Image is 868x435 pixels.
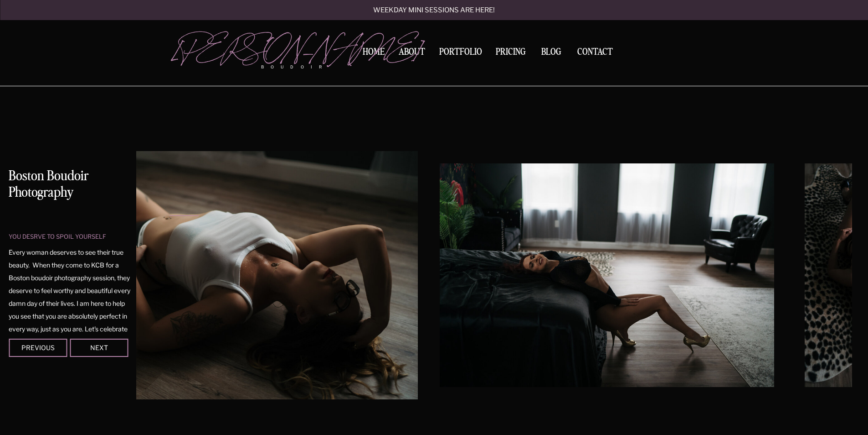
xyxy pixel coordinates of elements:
a: Weekday mini sessions are here! [349,7,519,15]
a: Portfolio [436,47,485,60]
a: Contact [574,47,616,57]
p: you desrve to spoil yourself [9,232,120,241]
div: Next [72,345,126,350]
p: boudoir [261,64,337,70]
img: Woman laying on a wood floor in a wet white shirt in a Boston boudoir photography session with Ke... [46,151,418,399]
div: Previous [10,345,65,350]
img: A woman in black lace lingerie leans back over a bed with a hand on her leg in a Boston boudoir p... [440,163,774,387]
a: [PERSON_NAME] [173,32,337,60]
h1: Boston Boudoir Photography [9,168,130,204]
p: Every woman deserves to see their true beauty. When they come to KCB for a Boston boudoir photogr... [9,246,131,325]
a: BLOG [537,47,565,56]
a: Pricing [493,47,529,60]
